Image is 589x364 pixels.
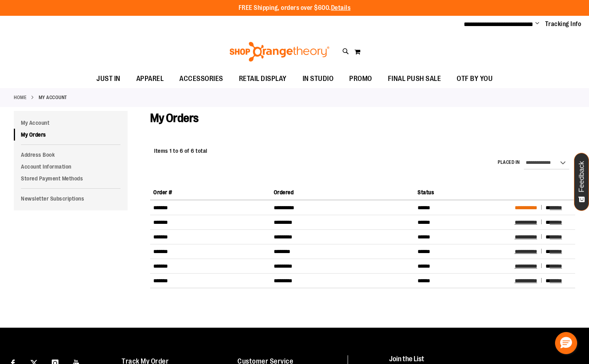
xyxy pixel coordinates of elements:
[388,70,441,88] span: FINAL PUSH SALE
[341,70,380,88] a: PROMO
[303,70,334,88] span: IN STUDIO
[14,193,128,205] a: Newsletter Subscriptions
[535,20,539,28] button: Account menu
[498,159,520,166] label: Placed in
[239,4,351,13] p: FREE Shipping, orders over $600.
[136,70,164,88] span: APPAREL
[545,20,581,28] a: Tracking Info
[88,70,128,88] a: JUST IN
[331,4,351,11] a: Details
[128,70,172,88] a: APPAREL
[349,70,372,88] span: PROMO
[414,185,511,200] th: Status
[449,70,501,88] a: OTF BY YOU
[96,70,120,88] span: JUST IN
[150,111,199,125] span: My Orders
[380,70,449,88] a: FINAL PUSH SALE
[457,70,493,88] span: OTF BY YOU
[14,161,128,173] a: Account Information
[14,117,128,129] a: My Account
[228,42,331,62] img: Shop Orangetheory
[239,70,287,88] span: RETAIL DISPLAY
[14,94,26,101] a: Home
[14,149,128,161] a: Address Book
[14,173,128,184] a: Stored Payment Methods
[179,70,223,88] span: ACCESSORIES
[14,129,128,141] a: My Orders
[231,70,295,88] a: RETAIL DISPLAY
[555,332,577,354] button: Hello, have a question? Let’s chat.
[295,70,342,88] a: IN STUDIO
[171,70,231,88] a: ACCESSORIES
[574,153,589,211] button: Feedback - Show survey
[150,185,270,200] th: Order #
[154,148,207,154] span: Items 1 to 6 of 6 total
[271,185,414,200] th: Ordered
[578,161,585,192] span: Feedback
[39,94,67,101] strong: My Account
